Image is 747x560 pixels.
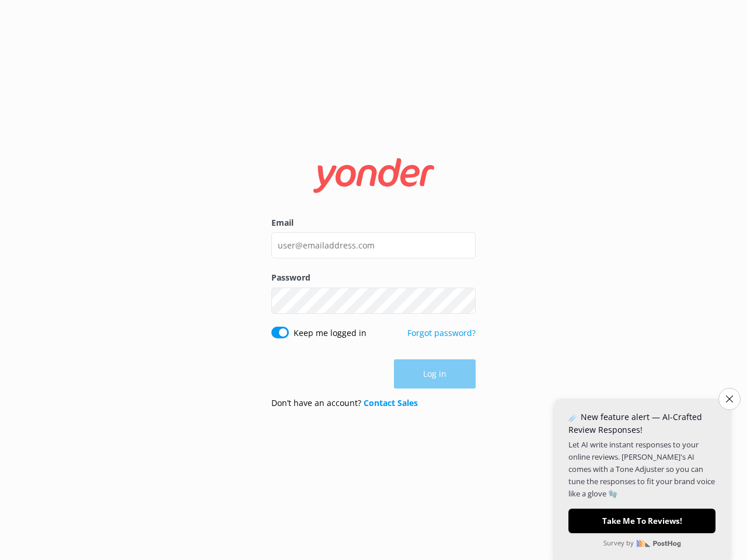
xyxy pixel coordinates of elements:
label: Email [271,216,476,229]
label: Keep me logged in [294,327,366,339]
button: Show password [452,289,476,312]
label: Password [271,271,476,284]
a: Forgot password? [407,327,476,338]
input: user@emailaddress.com [271,232,476,258]
a: Contact Sales [364,397,418,408]
p: Don’t have an account? [271,397,418,409]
